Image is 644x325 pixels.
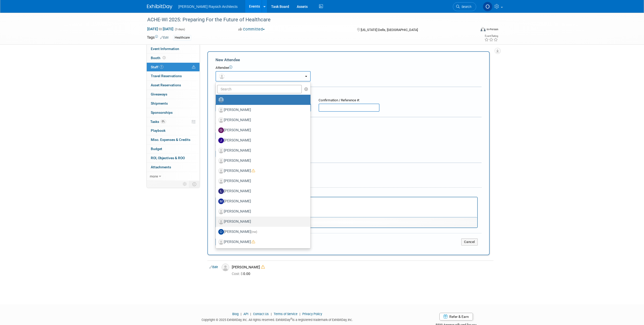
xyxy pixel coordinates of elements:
a: Shipments [147,99,200,108]
span: Sponsorships [151,110,173,115]
td: Personalize Event Tab Strip [180,181,189,187]
a: Edit [160,36,169,39]
div: Event Rating [484,35,498,37]
td: Toggle Event Tabs [189,181,200,187]
a: Event Information [147,44,200,53]
button: Committed [237,27,267,32]
a: Sponsorships [147,108,200,117]
span: (me) [251,230,257,234]
span: Travel Reservations [151,74,182,78]
span: [DATE] [DATE] [147,27,174,31]
img: Associate-Profile-5.png [218,209,224,214]
label: [PERSON_NAME] [218,197,305,205]
img: J.jpg [218,138,224,143]
div: Confirmation / Reference #: [319,98,379,103]
span: Shipments [151,101,168,105]
i: Double-book Warning! [261,265,265,269]
span: [US_STATE] Dells, [GEOGRAPHIC_DATA] [361,28,418,32]
span: Potential Scheduling Conflict -- at least one attendee is tagged in another overlapping event. [192,65,195,70]
label: [PERSON_NAME] [218,218,305,226]
span: | [249,312,252,316]
img: Associate-Profile-5.png [218,168,224,174]
a: Giveaways [147,90,200,99]
span: 1 [160,65,163,69]
img: Associate-Profile-5.png [218,158,224,164]
div: ACHE-WI 2025: Preparing For the Future of Healthcare [145,15,469,24]
a: Edit [209,265,218,269]
a: ROI, Objectives & ROO [147,154,200,162]
div: [PERSON_NAME] [232,265,491,270]
img: Format-Inperson.png [481,27,486,31]
a: Search [453,2,476,11]
span: Booth not reserved yet [162,56,167,60]
td: Tags [147,35,169,41]
span: [PERSON_NAME] Raysich Architects [178,5,238,9]
span: Asset Reservations [151,83,181,87]
a: Terms of Service [274,312,298,316]
img: Associate-Profile-5.png [218,148,224,153]
a: Staff1 [147,63,200,72]
label: [PERSON_NAME] [218,177,305,185]
span: Playbook [151,128,166,133]
button: Cancel [461,238,478,246]
img: Associate-Profile-5.png [218,117,224,123]
a: Tasks0% [147,117,200,126]
div: Cost: [216,121,482,126]
span: to [158,27,163,31]
span: | [239,312,243,316]
img: Associate-Profile-5.png [222,264,229,271]
a: Budget [147,144,200,153]
a: Travel Reservations [147,72,200,80]
span: Search [460,5,471,9]
img: L.jpg [218,188,224,194]
a: Playbook [147,126,200,135]
label: [PERSON_NAME] [218,147,305,155]
div: In-Person [486,27,498,31]
img: ExhibitDay [147,4,172,9]
div: Registration / Ticket Info (optional) [216,90,482,95]
span: (3 days) [174,28,185,31]
span: ROI, Objectives & ROO [151,156,185,160]
div: Event Format [446,26,499,34]
a: API [243,312,248,316]
div: New Attendee [216,57,482,63]
span: 0% [160,120,166,123]
span: Staff [151,65,163,69]
span: more [150,174,158,178]
label: [PERSON_NAME] [218,238,305,246]
span: | [270,312,273,316]
span: Tasks [150,120,166,124]
input: Search [217,85,302,93]
label: [PERSON_NAME] [218,167,305,175]
span: Cost: $ [232,272,243,276]
span: 0.00 [232,272,252,276]
span: Attachments [151,165,171,169]
img: Oscar Sprangers [483,2,492,11]
a: more [147,172,200,181]
img: G.jpg [218,127,224,133]
span: Budget [151,147,162,151]
label: [PERSON_NAME] [218,106,305,114]
label: [PERSON_NAME] [218,207,305,216]
span: Giveaways [151,92,167,96]
span: Event Information [151,47,179,51]
div: Misc. Attachments & Notes [216,166,482,171]
a: Attachments [147,163,200,172]
label: [PERSON_NAME] [218,157,305,165]
span: | [298,312,302,316]
img: Associate-Profile-5.png [218,178,224,184]
sup: ® [290,317,292,320]
iframe: Rich Text Area [216,197,477,217]
a: Refer & Earn [439,313,473,320]
img: M.jpg [218,199,224,204]
img: O.jpg [218,229,224,235]
label: [PERSON_NAME] [218,187,305,195]
div: Attendee [216,66,482,70]
label: [PERSON_NAME] [218,228,305,236]
label: [PERSON_NAME] [218,126,305,134]
div: Copyright © 2025 ExhibitDay, Inc. All rights reserved. ExhibitDay is a registered trademark of Ex... [147,316,408,322]
img: Unassigned-User-Icon.png [218,97,224,103]
img: Associate-Profile-5.png [218,239,224,245]
a: Contact Us [253,312,269,316]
